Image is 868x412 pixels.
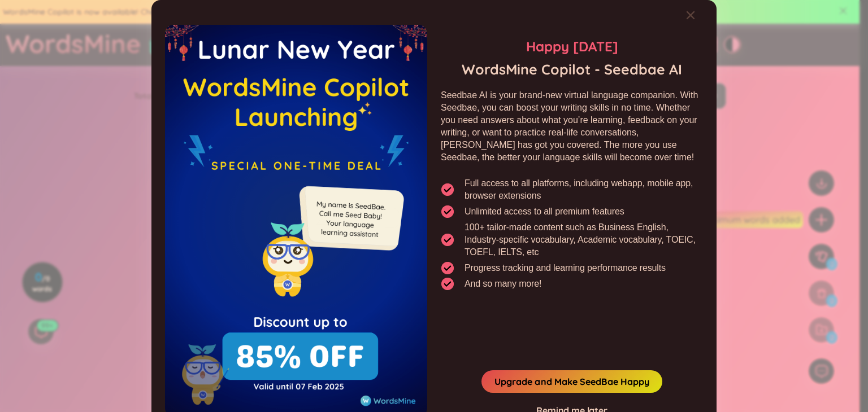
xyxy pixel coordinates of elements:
span: WordsMine Copilot - Seedbae AI [441,61,703,78]
span: And so many more! [465,278,541,290]
span: Full access to all platforms, including webapp, mobile app, browser extensions [465,177,703,202]
div: Seedbae AI is your brand-new virtual language companion. With Seedbae, you can boost your writing... [441,89,703,164]
span: Unlimited access to all premium features [465,205,624,218]
a: Upgrade and Make SeedBae Happy [494,376,649,387]
button: Upgrade and Make SeedBae Happy [481,370,662,393]
span: Progress tracking and learning performance results [465,262,666,274]
span: 100+ tailor-made content such as Business English, Industry-specific vocabulary, Academic vocabul... [465,221,703,258]
img: minionSeedbaeMessage.35ffe99e.png [294,163,406,275]
span: Happy [DATE] [441,36,703,56]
